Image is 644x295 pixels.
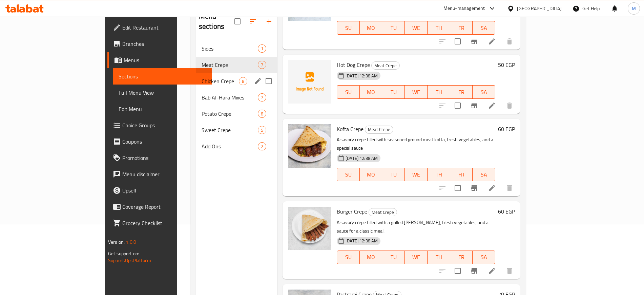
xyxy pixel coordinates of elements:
span: 2 [258,143,266,150]
span: FR [453,170,470,180]
span: FR [453,87,470,97]
div: Meat Crepe [369,208,397,216]
span: Coupons [122,137,207,146]
button: delete [501,180,518,196]
a: Coupons [107,133,212,150]
button: TU [382,21,405,35]
span: Branches [122,40,207,48]
span: Edit Menu [119,105,207,113]
button: Branch-specific-item [466,33,482,50]
span: Sides [202,44,258,53]
span: Meat Crepe [202,61,258,69]
img: Kofta Crepe [288,124,331,168]
button: Add section [261,13,277,30]
span: Menus [124,56,207,64]
button: delete [501,33,518,50]
span: Meat Crepe [369,208,397,216]
span: SA [475,170,493,180]
button: Branch-specific-item [466,97,482,114]
button: FR [450,85,473,99]
span: SA [475,23,493,33]
span: SU [340,170,357,180]
button: TH [428,251,450,264]
div: Meat Crepe [365,126,393,134]
a: Menu disclaimer [107,166,212,182]
button: delete [501,97,518,114]
button: WE [405,251,428,264]
button: edit [253,76,263,86]
span: Get support on: [108,249,139,258]
div: Potato Crepe [202,110,258,118]
span: Menu disclaimer [122,170,207,178]
button: MO [360,85,382,99]
button: Branch-specific-item [466,263,482,279]
span: WE [408,23,425,33]
span: TH [430,252,448,262]
button: WE [405,21,428,35]
span: 1 [258,45,266,52]
a: Edit menu item [488,267,496,275]
span: Choice Groups [122,121,207,129]
span: 5 [258,127,266,133]
span: Full Menu View [119,89,207,97]
span: 8 [258,111,266,117]
div: Menu-management [443,4,485,13]
a: Menus [107,52,212,68]
span: M [632,5,636,12]
button: FR [450,21,473,35]
div: Meat Crepe [371,61,400,70]
span: Meat Crepe [365,126,393,133]
span: Hot Dog Crepe [337,60,370,70]
button: TH [428,85,450,99]
span: MO [362,170,380,180]
button: SA [473,21,495,35]
button: SA [473,85,495,99]
div: Add Ons2 [196,138,277,154]
span: Edit Restaurant [122,23,207,32]
a: Sections [113,68,212,85]
span: Chicken Crepe [202,77,239,85]
span: Kofta Crepe [337,124,363,134]
div: items [258,142,266,150]
div: Chicken Crepe8edit [196,73,277,89]
span: TU [385,170,402,180]
span: TU [385,87,402,97]
span: Version: [108,238,125,246]
button: TU [382,251,405,264]
span: 7 [258,62,266,68]
span: SU [340,87,357,97]
span: SU [340,252,357,262]
button: MO [360,21,382,35]
a: Edit menu item [488,37,496,45]
span: TU [385,23,402,33]
span: Select to update [451,264,465,278]
button: MO [360,168,382,181]
a: Promotions [107,150,212,166]
div: Sides1 [196,40,277,57]
span: Add Ons [202,142,258,150]
span: Select to update [451,34,465,49]
span: 7 [258,94,266,101]
span: [DATE] 12:38 AM [343,155,380,162]
img: Burger Crepe [288,207,331,250]
span: Sections [119,72,207,80]
button: SA [473,168,495,181]
button: SU [337,168,360,181]
div: items [258,93,266,102]
h2: Menu sections [199,11,234,32]
button: WE [405,85,428,99]
button: TU [382,168,405,181]
span: [DATE] 12:38 AM [343,238,380,244]
button: TU [382,85,405,99]
span: SA [475,252,493,262]
button: SA [473,251,495,264]
button: SU [337,251,360,264]
span: SU [340,23,357,33]
a: Upsell [107,182,212,199]
span: Grocery Checklist [122,219,207,227]
button: MO [360,251,382,264]
span: Promotions [122,154,207,162]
